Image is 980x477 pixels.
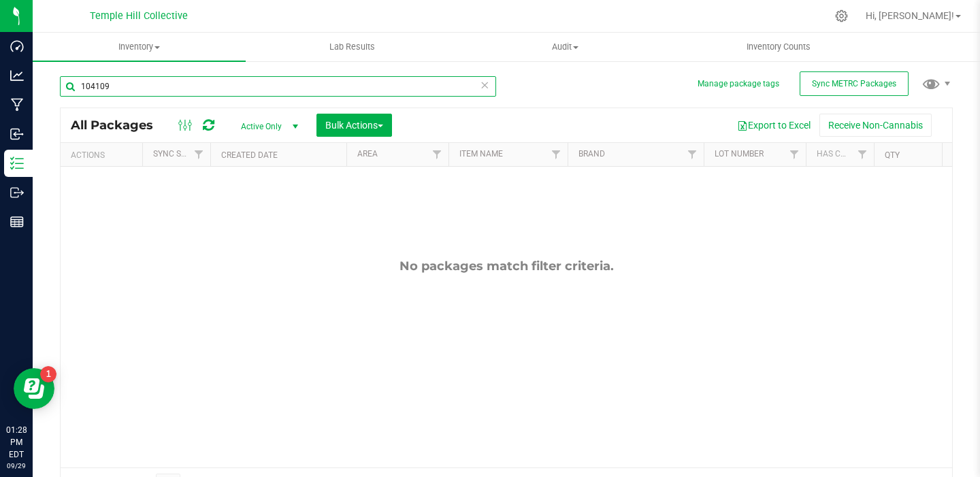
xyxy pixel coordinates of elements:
[33,41,246,53] span: Inventory
[459,33,672,61] a: Audit
[10,186,24,199] inline-svg: Outbound
[833,10,850,22] div: Manage settings
[10,69,24,82] inline-svg: Analytics
[10,215,24,229] inline-svg: Reports
[545,143,568,166] a: Filter
[10,98,24,112] inline-svg: Manufacturing
[885,150,900,160] a: Qty
[246,33,459,61] a: Lab Results
[325,120,383,131] span: Bulk Actions
[578,149,605,159] a: Brand
[6,461,27,471] p: 09/29
[459,41,671,53] span: Audit
[715,149,764,159] a: Lot Number
[783,143,806,166] a: Filter
[10,157,24,170] inline-svg: Inventory
[10,127,24,141] inline-svg: Inbound
[357,149,378,159] a: Area
[221,150,278,160] a: Created Date
[819,114,932,137] button: Receive Non-Cannabis
[851,143,874,166] a: Filter
[800,71,909,96] button: Sync METRC Packages
[812,79,896,88] span: Sync METRC Packages
[866,10,954,21] span: Hi, [PERSON_NAME]!
[672,33,885,61] a: Inventory Counts
[316,114,392,137] button: Bulk Actions
[480,76,489,94] span: Clear
[6,424,27,461] p: 01:28 PM EDT
[188,143,210,166] a: Filter
[61,259,952,274] div: No packages match filter criteria.
[33,33,246,61] a: Inventory
[681,143,704,166] a: Filter
[728,114,819,137] button: Export to Excel
[71,118,167,133] span: All Packages
[60,76,496,97] input: Search Package ID, Item Name, SKU, Lot or Part Number...
[40,366,56,382] iframe: Resource center unread badge
[459,149,503,159] a: Item Name
[806,143,874,167] th: Has COA
[153,149,206,159] a: Sync Status
[426,143,448,166] a: Filter
[728,41,829,53] span: Inventory Counts
[10,39,24,53] inline-svg: Dashboard
[311,41,393,53] span: Lab Results
[71,150,137,160] div: Actions
[90,10,188,22] span: Temple Hill Collective
[14,368,54,409] iframe: Resource center
[698,78,779,90] button: Manage package tags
